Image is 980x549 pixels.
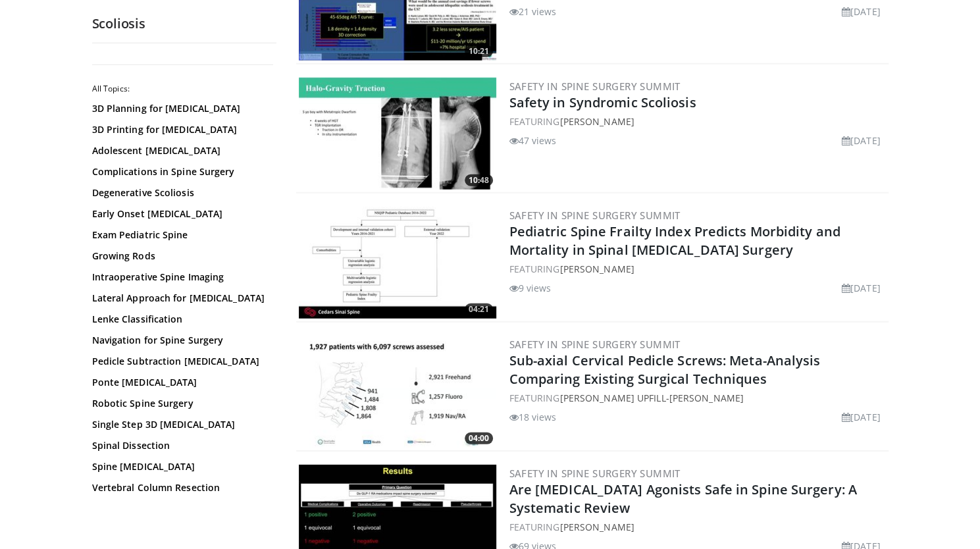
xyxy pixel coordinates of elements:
[92,418,270,431] a: Single Step 3D [MEDICAL_DATA]
[559,115,634,128] a: [PERSON_NAME]
[465,174,493,186] span: 10:48
[92,102,270,115] a: 3D Planning for [MEDICAL_DATA]
[509,222,840,259] a: Pediatric Spine Frailty Index Predicts Morbidity and Mortality in Spinal [MEDICAL_DATA] Surgery
[509,5,557,18] li: 21 views
[299,336,496,448] a: 04:00
[509,467,681,480] a: Safety in Spine Surgery Summit
[509,115,886,128] div: FEATURING
[92,376,270,389] a: Ponte [MEDICAL_DATA]
[92,292,270,305] a: Lateral Approach for [MEDICAL_DATA]
[299,78,496,190] a: 10:48
[509,262,886,276] div: FEATURING
[92,165,270,178] a: Complications in Spine Surgery
[299,78,496,190] img: b30a7406-ad90-4ded-b411-714ed21e793d.300x170_q85_crop-smart_upscale.jpg
[842,281,881,295] li: [DATE]
[842,134,881,147] li: [DATE]
[92,439,270,452] a: Spinal Dissection
[92,207,270,221] a: Early Onset [MEDICAL_DATA]
[559,521,634,533] a: [PERSON_NAME]
[465,45,493,57] span: 10:21
[842,410,881,424] li: [DATE]
[92,186,270,199] a: Degenerative Scoliosis
[509,410,557,424] li: 18 views
[509,80,681,93] a: Safety in Spine Surgery Summit
[509,281,552,295] li: 9 views
[509,134,557,147] li: 47 views
[465,303,493,315] span: 04:21
[509,93,696,111] a: Safety in Syndromic Scoliosis
[92,228,270,242] a: Exam Pediatric Spine
[299,207,496,319] img: 4d41e83e-e582-4918-a9e4-a0990838ba96.300x170_q85_crop-smart_upscale.jpg
[465,432,493,444] span: 04:00
[92,334,270,347] a: Navigation for Spine Surgery
[92,355,270,368] a: Pedicle Subtraction [MEDICAL_DATA]
[509,352,821,388] a: Sub-axial Cervical Pedicle Screws: Meta-Analysis Comparing Existing Surgical Techniques
[509,520,886,534] div: FEATURING
[842,5,881,18] li: [DATE]
[92,397,270,410] a: Robotic Spine Surgery
[92,249,270,263] a: Growing Rods
[559,392,743,404] a: [PERSON_NAME] Upfill-[PERSON_NAME]
[92,460,270,473] a: Spine [MEDICAL_DATA]
[509,209,681,222] a: Safety in Spine Surgery Summit
[299,207,496,319] a: 04:21
[92,123,270,136] a: 3D Printing for [MEDICAL_DATA]
[509,481,857,517] a: Are [MEDICAL_DATA] Agonists Safe in Spine Surgery: A Systematic Review
[92,481,270,494] a: Vertebral Column Resection
[92,15,276,32] h2: Scoliosis
[92,84,273,94] h2: All Topics:
[92,144,270,157] a: Adolescent [MEDICAL_DATA]
[509,391,886,405] div: FEATURING
[559,263,634,275] a: [PERSON_NAME]
[92,313,270,326] a: Lenke Classification
[299,336,496,448] img: 8602fe96-de14-45ef-b7ae-5874506ea51e.300x170_q85_crop-smart_upscale.jpg
[92,271,270,284] a: Intraoperative Spine Imaging
[509,338,681,351] a: Safety in Spine Surgery Summit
